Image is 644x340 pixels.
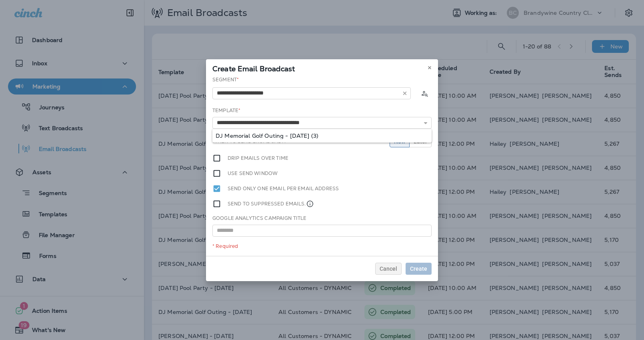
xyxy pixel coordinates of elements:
[212,76,239,83] label: Segment
[417,86,432,101] button: Calculate the estimated number of emails to be sent based on selected segment. (This could take a...
[406,263,432,275] button: Create
[375,263,402,275] button: Cancel
[206,59,438,76] div: Create Email Broadcast
[212,107,240,114] label: Template
[212,215,306,221] label: Google Analytics Campaign Title
[228,184,339,193] label: Send only one email per email address
[394,139,405,144] span: Now
[228,154,288,163] label: Drip emails over time
[228,199,314,208] label: Send to suppressed emails.
[414,139,427,144] span: Later
[228,169,278,178] label: Use send window
[212,243,432,249] div: * Required
[216,133,428,139] div: DJ Memorial Golf Outing - [DATE] (3)
[380,266,397,272] span: Cancel
[410,266,427,272] span: Create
